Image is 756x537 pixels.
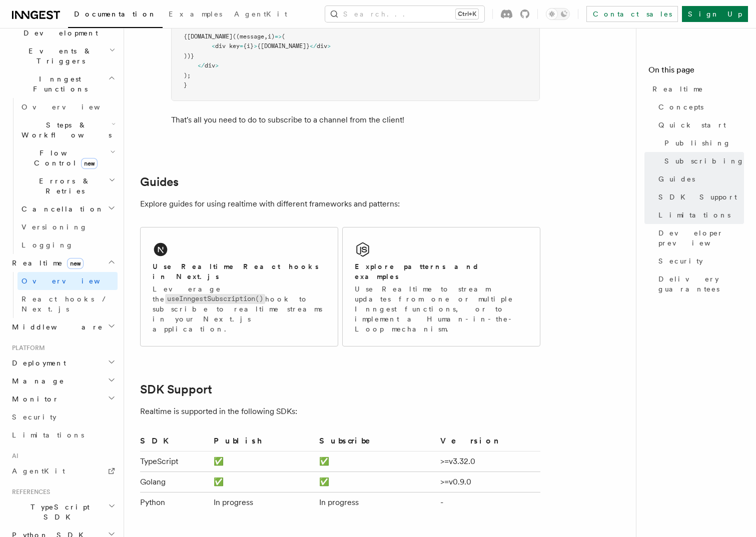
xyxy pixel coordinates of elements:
td: ✅ [315,471,436,492]
span: Flow Control [18,148,110,168]
span: } [184,81,187,88]
p: Explore guides for using realtime with different frameworks and patterns: [140,197,540,211]
td: - [436,492,540,512]
button: Monitor [8,390,118,408]
a: Limitations [654,206,744,224]
a: Sign Up [682,6,748,22]
th: Publish [210,434,316,451]
button: Errors & Retries [18,172,118,200]
span: ))} [184,52,194,59]
span: Limitations [658,210,730,220]
td: ✅ [315,451,436,471]
span: AgentKit [12,467,65,475]
a: Delivery guarantees [654,270,744,298]
a: Security [654,252,744,270]
span: Documentation [74,10,157,18]
span: = [240,42,243,49]
a: Contact sales [586,6,678,22]
button: Cancellation [18,200,118,218]
a: Developer preview [654,224,744,252]
button: Steps & Workflows [18,116,118,144]
span: Publishing [664,138,731,148]
a: Security [8,408,118,426]
button: Manage [8,372,118,390]
a: React hooks / Next.js [18,290,118,318]
p: Realtime is supported in the following SDKs: [140,404,540,418]
h2: Explore patterns and examples [355,261,528,281]
span: i) [268,33,275,40]
a: Overview [18,272,118,290]
td: ✅ [210,451,316,471]
button: Realtimenew [8,254,118,272]
span: </ [198,62,205,69]
span: </ [310,42,317,49]
span: Developer preview [658,228,744,248]
a: AgentKit [8,462,118,480]
a: Explore patterns and examplesUse Realtime to stream updates from one or multiple Inngest function... [342,227,540,346]
td: Golang [140,471,210,492]
span: Overview [22,277,125,285]
div: Realtimenew [8,272,118,318]
button: TypeScript SDK [8,498,118,526]
a: SDK Support [654,188,744,206]
span: {[DOMAIN_NAME]} [257,42,310,49]
span: Platform [8,344,45,352]
span: Versioning [22,223,88,231]
span: AI [8,452,19,460]
p: That's all you need to do to subscribe to a channel from the client! [171,113,540,127]
span: => [275,33,282,40]
span: > [327,42,331,49]
td: In progress [315,492,436,512]
span: Security [658,256,703,266]
button: Inngest Functions [8,70,118,98]
span: Steps & Workflows [18,120,112,140]
a: Concepts [654,98,744,116]
span: ( [282,33,285,40]
a: Overview [18,98,118,116]
p: Use Realtime to stream updates from one or multiple Inngest functions, or to implement a Human-in... [355,284,528,334]
a: Subscribing [660,152,744,170]
a: Limitations [8,426,118,444]
th: Version [436,434,540,451]
span: , [264,33,268,40]
span: Quick start [658,120,726,130]
span: Logging [22,241,74,249]
span: Overview [22,103,125,111]
a: Examples [163,3,228,27]
a: Publishing [660,134,744,152]
span: Realtime [8,258,84,268]
td: Python [140,492,210,512]
span: > [215,62,219,69]
td: ✅ [210,471,316,492]
span: new [67,258,84,269]
span: TypeScript SDK [8,502,108,522]
a: Use Realtime React hooks in Next.jsLeverage theuseInngestSubscription()hook to subscribe to realt... [140,227,338,346]
a: Quick start [654,116,744,134]
span: < [212,42,215,49]
span: {[DOMAIN_NAME]((message [184,33,264,40]
td: TypeScript [140,451,210,471]
button: Events & Triggers [8,42,118,70]
span: Inngest Functions [8,74,108,94]
span: Monitor [8,394,59,404]
button: Local Development [8,14,118,42]
button: Flow Controlnew [18,144,118,172]
th: SDK [140,434,210,451]
span: Delivery guarantees [658,274,744,294]
a: Documentation [68,3,163,28]
button: Toggle dark mode [546,8,570,20]
a: Logging [18,236,118,254]
div: Inngest Functions [8,98,118,254]
a: Realtime [648,80,744,98]
span: > [254,42,257,49]
span: Errors & Retries [18,176,109,196]
span: AgentKit [234,10,287,18]
span: Guides [658,174,695,184]
p: Leverage the hook to subscribe to realtime streams in your Next.js application. [153,284,326,334]
a: Guides [654,170,744,188]
span: Deployment [8,358,66,368]
a: SDK Support [140,382,212,396]
a: AgentKit [228,3,293,27]
a: Versioning [18,218,118,236]
a: Guides [140,175,179,189]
